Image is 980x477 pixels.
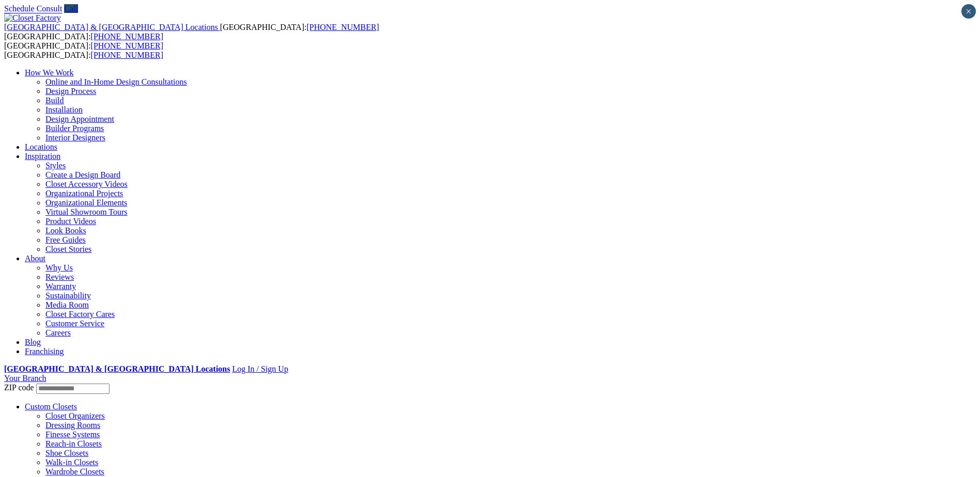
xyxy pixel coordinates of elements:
[45,87,96,96] a: Design Process
[306,23,379,31] a: [PHONE_NUMBER]
[4,374,46,383] a: Your Branch
[232,364,288,373] a: Log In / Sign Up
[25,338,41,346] a: Blog
[45,291,91,300] a: Sustainability
[45,96,64,105] a: Build
[45,458,98,467] a: Walk-in Closets
[45,133,105,142] a: Interior Designers
[64,4,78,13] a: Call
[25,152,60,161] a: Inspiration
[91,51,163,59] a: [PHONE_NUMBER]
[45,226,86,235] a: Look Books
[4,41,163,59] span: [GEOGRAPHIC_DATA]: [GEOGRAPHIC_DATA]:
[45,273,74,281] a: Reviews
[4,23,220,31] a: [GEOGRAPHIC_DATA] & [GEOGRAPHIC_DATA] Locations
[45,421,100,430] a: Dressing Rooms
[45,115,114,123] a: Design Appointment
[4,383,34,392] span: ZIP code
[45,180,128,188] a: Closet Accessory Videos
[45,467,104,476] a: Wardrobe Closets
[25,347,64,356] a: Franchising
[36,384,110,394] input: Enter your Zip code
[45,105,83,114] a: Installation
[45,161,66,170] a: Styles
[25,254,45,263] a: About
[45,217,96,226] a: Product Videos
[45,170,120,179] a: Create a Design Board
[45,198,127,207] a: Organizational Elements
[4,13,61,23] img: Closet Factory
[45,310,115,319] a: Closet Factory Cares
[4,4,62,13] a: Schedule Consult
[45,245,91,253] a: Closet Stories
[91,41,163,50] a: [PHONE_NUMBER]
[45,189,123,198] a: Organizational Projects
[45,430,100,439] a: Finesse Systems
[45,300,89,309] a: Media Room
[4,23,218,31] span: [GEOGRAPHIC_DATA] & [GEOGRAPHIC_DATA] Locations
[45,449,88,457] a: Shoe Closets
[25,68,74,77] a: How We Work
[45,263,73,272] a: Why Us
[45,328,71,337] a: Careers
[45,77,187,86] a: Online and In-Home Design Consultations
[45,235,86,244] a: Free Guides
[45,124,104,133] a: Builder Programs
[45,411,105,420] a: Closet Organizers
[4,23,379,41] span: [GEOGRAPHIC_DATA]: [GEOGRAPHIC_DATA]:
[45,208,128,216] a: Virtual Showroom Tours
[4,364,230,373] a: [GEOGRAPHIC_DATA] & [GEOGRAPHIC_DATA] Locations
[45,319,104,328] a: Customer Service
[91,32,163,41] a: [PHONE_NUMBER]
[961,4,976,19] button: Close
[25,402,77,411] a: Custom Closets
[45,282,76,291] a: Warranty
[45,439,102,448] a: Reach-in Closets
[25,142,57,151] a: Locations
